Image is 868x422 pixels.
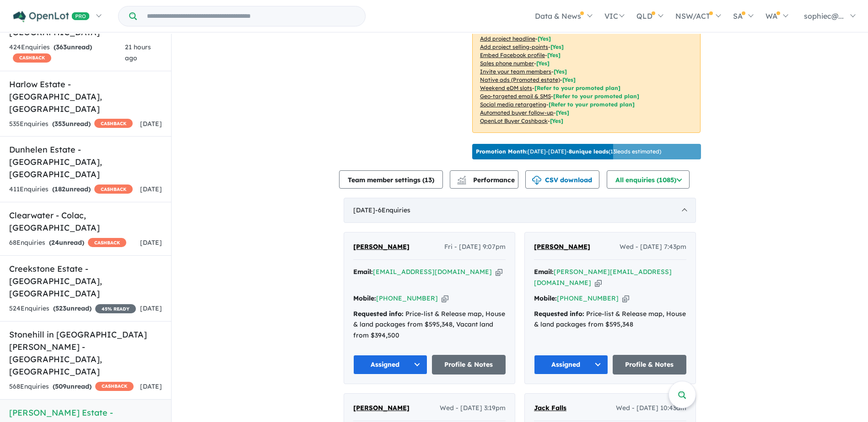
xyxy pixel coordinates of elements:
[139,6,363,26] input: Try estate name, suburb, builder or developer
[555,27,568,34] span: [ Yes ]
[550,117,563,124] span: [Yes]
[56,43,67,51] span: 363
[94,119,133,128] span: CASHBACK
[9,303,136,314] div: 524 Enquir ies
[534,355,608,375] button: Assigned
[532,176,541,185] img: download icon
[9,184,133,195] div: 411 Enquir ies
[595,278,602,288] button: Copy
[562,76,576,83] span: [Yes]
[376,294,438,302] a: [PHONE_NUMBER]
[480,60,534,67] u: Sales phone number
[804,11,844,21] span: sophiec@...
[54,185,65,193] span: 182
[476,148,661,156] p: [DATE] - [DATE] - ( 13 leads estimated)
[140,185,162,193] span: [DATE]
[534,309,686,331] div: Price-list & Release map, House & land packages from $595,348
[9,78,162,115] h5: Harlow Estate - [GEOGRAPHIC_DATA] , [GEOGRAPHIC_DATA]
[52,120,91,128] strong: ( unread)
[95,382,134,391] span: CASHBACK
[55,382,66,390] span: 509
[480,93,551,100] u: Geo-targeted email & SMS
[607,170,690,189] button: All enquiries (1085)
[353,294,376,302] strong: Mobile:
[450,170,518,189] button: Performance
[534,403,566,414] a: Jack Falls
[13,53,51,63] span: CASHBACK
[9,328,162,378] h5: Stonehill in [GEOGRAPHIC_DATA][PERSON_NAME] - [GEOGRAPHIC_DATA] , [GEOGRAPHIC_DATA]
[140,382,162,390] span: [DATE]
[550,43,564,50] span: [ Yes ]
[442,294,448,303] button: Copy
[534,268,672,287] a: [PERSON_NAME][EMAIL_ADDRESS][DOMAIN_NAME]
[375,206,410,214] span: - 6 Enquir ies
[9,237,126,248] div: 68 Enquir ies
[95,304,136,313] span: 45 % READY
[613,355,687,375] a: Profile & Notes
[353,404,410,412] span: [PERSON_NAME]
[553,93,639,100] span: [Refer to your promoted plan]
[140,120,162,128] span: [DATE]
[9,381,134,392] div: 568 Enquir ies
[538,35,551,42] span: [ Yes ]
[53,304,92,312] strong: ( unread)
[344,198,696,223] div: [DATE]
[556,109,569,116] span: [Yes]
[125,43,151,62] span: 21 hours ago
[480,76,560,83] u: Native ads (Promoted estate)
[140,238,162,247] span: [DATE]
[9,42,125,64] div: 424 Enquir ies
[373,268,492,276] a: [EMAIL_ADDRESS][DOMAIN_NAME]
[480,117,548,124] u: OpenLot Buyer Cashback
[480,35,535,42] u: Add project headline
[444,242,506,253] span: Fri - [DATE] 9:07pm
[51,238,59,247] span: 24
[88,238,126,247] span: CASHBACK
[476,148,528,155] b: Promotion Month:
[480,43,548,50] u: Add project selling-points
[52,185,91,193] strong: ( unread)
[569,148,609,155] b: 8 unique leads
[353,268,373,276] strong: Email:
[353,403,410,414] a: [PERSON_NAME]
[534,310,584,318] strong: Requested info:
[54,120,65,128] span: 353
[458,176,515,184] span: Performance
[353,310,404,318] strong: Requested info:
[534,294,557,302] strong: Mobile:
[9,209,162,234] h5: Clearwater - Colac , [GEOGRAPHIC_DATA]
[432,355,506,375] a: Profile & Notes
[536,60,550,67] span: [ Yes ]
[9,263,162,300] h5: Creekstone Estate - [GEOGRAPHIC_DATA] , [GEOGRAPHIC_DATA]
[480,27,552,34] u: Display pricing information
[480,84,532,91] u: Weekend eDM slots
[480,109,554,116] u: Automated buyer follow-up
[353,309,506,341] div: Price-list & Release map, House & land packages from $595,348, Vacant land from $394,500
[616,403,686,414] span: Wed - [DATE] 10:43am
[557,294,619,302] a: [PHONE_NUMBER]
[480,101,546,108] u: Social media retargeting
[140,304,162,312] span: [DATE]
[9,143,162,180] h5: Dunhelen Estate - [GEOGRAPHIC_DATA] , [GEOGRAPHIC_DATA]
[425,176,432,184] span: 13
[54,43,92,51] strong: ( unread)
[620,242,686,253] span: Wed - [DATE] 7:43pm
[534,84,620,91] span: [Refer to your promoted plan]
[534,242,590,253] a: [PERSON_NAME]
[534,404,566,412] span: Jack Falls
[549,101,635,108] span: [Refer to your promoted plan]
[339,170,443,189] button: Team member settings (13)
[457,179,466,185] img: bar-chart.svg
[547,52,561,58] span: [ Yes ]
[525,170,599,189] button: CSV download
[55,304,66,312] span: 523
[440,403,506,414] span: Wed - [DATE] 3:19pm
[534,243,590,251] span: [PERSON_NAME]
[496,267,502,277] button: Copy
[53,382,92,390] strong: ( unread)
[353,355,427,375] button: Assigned
[554,68,567,75] span: [ Yes ]
[480,52,545,58] u: Embed Facebook profile
[49,238,84,247] strong: ( unread)
[94,185,133,194] span: CASHBACK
